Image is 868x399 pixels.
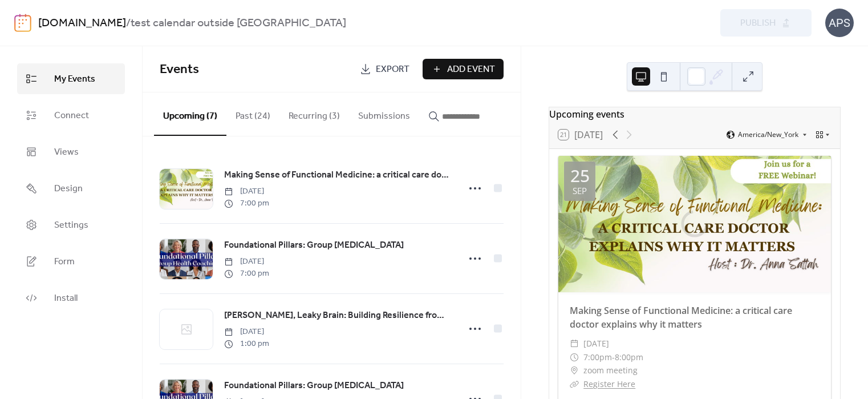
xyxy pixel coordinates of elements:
div: ​ [570,364,579,377]
div: APS [825,9,854,37]
div: ​ [570,337,579,350]
span: [DATE] [224,186,269,198]
button: Upcoming (7) [154,92,226,136]
div: Upcoming events [549,107,840,121]
a: My Events [17,63,125,94]
span: Foundational Pillars: Group [MEDICAL_DATA] [224,379,404,393]
span: Settings [54,219,88,232]
span: Connect [54,109,89,123]
a: [DOMAIN_NAME] [38,13,126,34]
span: zoom meeting [583,364,638,377]
span: 7:00 pm [224,198,269,209]
span: [DATE] [224,256,269,268]
span: - [612,350,615,364]
span: 8:00pm [615,350,643,364]
button: Recurring (3) [279,92,349,135]
a: Foundational Pillars: Group [MEDICAL_DATA] [224,238,404,253]
span: Install [54,292,78,305]
a: Making Sense of Functional Medicine: a critical care doctor explains why it matters [224,168,452,183]
div: ​ [570,377,579,391]
span: Export [376,63,409,76]
a: Install [17,283,125,313]
b: / [126,13,131,34]
span: America/New_York [738,131,798,138]
a: Making Sense of Functional Medicine: a critical care doctor explains why it matters [570,304,792,331]
button: Add Event [423,59,504,79]
button: Submissions [349,92,419,135]
a: Settings [17,209,125,240]
a: Views [17,136,125,167]
a: Export [351,59,418,79]
span: [DATE] [583,337,609,350]
span: Views [54,146,79,159]
span: [DATE] [224,326,269,338]
button: Past (24) [226,92,279,135]
span: 1:00 pm [224,338,269,350]
img: logo [14,14,31,32]
span: Foundational Pillars: Group [MEDICAL_DATA] [224,239,404,252]
div: Sep [573,187,587,195]
a: Register Here [583,378,635,389]
span: 7:00 pm [224,268,269,280]
a: Form [17,246,125,277]
a: [PERSON_NAME], Leaky Brain: Building Resilience from the Inside Out [224,308,452,323]
span: [PERSON_NAME], Leaky Brain: Building Resilience from the Inside Out [224,309,452,323]
span: Making Sense of Functional Medicine: a critical care doctor explains why it matters [224,168,452,182]
a: Foundational Pillars: Group [MEDICAL_DATA] [224,378,404,393]
span: Events [160,57,199,82]
span: Form [54,255,75,269]
span: My Events [54,72,95,86]
a: Design [17,173,125,204]
div: ​ [570,350,579,364]
b: test calendar outside [GEOGRAPHIC_DATA] [131,13,346,34]
span: Design [54,182,83,196]
div: 25 [570,167,590,184]
a: Connect [17,100,125,131]
span: 7:00pm [583,350,612,364]
span: Add Event [447,63,495,76]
